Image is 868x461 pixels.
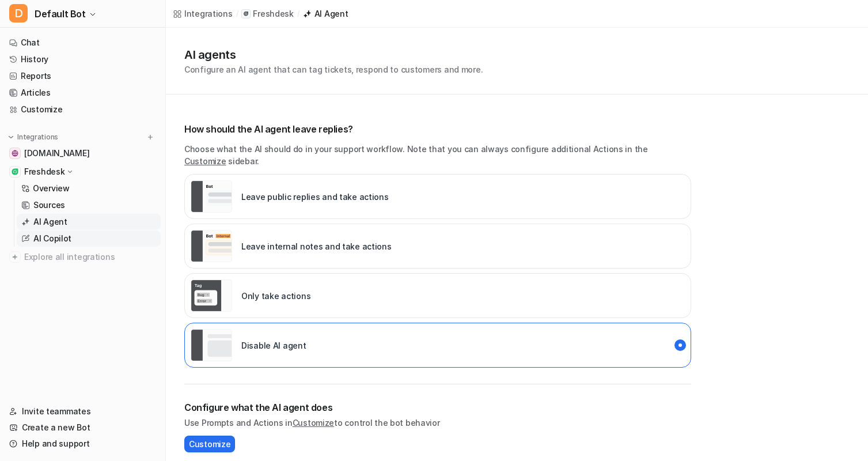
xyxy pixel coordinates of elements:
[24,248,156,266] span: Explore all integrations
[5,145,161,161] a: handbuch.disponic.de[DOMAIN_NAME]
[184,46,483,63] h1: AI agents
[12,150,18,157] img: handbuch.disponic.de
[5,249,161,265] a: Explore all integrations
[314,7,348,20] div: AI Agent
[241,290,310,302] p: Only take actions
[297,9,300,19] span: /
[5,436,161,452] a: Help and support
[184,417,691,429] p: Use Prompts and Actions in to control the bot behavior
[236,9,238,19] span: /
[191,230,232,262] img: Leave internal notes and take actions
[9,4,28,22] span: D
[5,403,161,420] a: Invite teammates
[184,156,226,166] a: Customize
[5,420,161,436] a: Create a new Bot
[33,199,65,211] p: Sources
[184,323,691,368] div: paused::disabled
[184,122,691,136] p: How should the AI agent leave replies?
[5,51,161,67] a: History
[24,166,65,177] p: Freshdesk
[189,438,230,450] span: Customize
[184,400,691,414] h2: Configure what the AI agent does
[241,339,306,352] p: Disable AI agent
[241,240,392,252] p: Leave internal notes and take actions
[24,148,89,159] span: [DOMAIN_NAME]
[191,329,232,361] img: Disable AI agent
[303,7,348,20] a: AI Agent
[33,183,70,194] p: Overview
[184,436,235,452] button: Customize
[241,191,389,203] p: Leave public replies and take actions
[7,133,15,141] img: expand menu
[5,101,161,118] a: Customize
[184,63,483,75] p: Configure an AI agent that can tag tickets, respond to customers and more.
[5,131,62,143] button: Integrations
[184,7,233,20] div: Integrations
[17,231,161,247] a: AI Copilot
[17,214,161,230] a: AI Agent
[5,68,161,84] a: Reports
[33,233,71,244] p: AI Copilot
[293,418,334,428] a: Customize
[33,216,67,228] p: AI Agent
[184,273,691,318] div: live::disabled
[5,35,161,51] a: Chat
[17,180,161,197] a: Overview
[17,197,161,213] a: Sources
[191,180,232,213] img: Leave public replies and take actions
[184,224,691,269] div: live::internal_reply
[241,8,293,20] a: Freshdesk
[17,133,58,142] p: Integrations
[35,6,86,22] span: Default Bot
[184,143,691,167] p: Choose what the AI should do in your support workflow. Note that you can always configure additio...
[253,8,293,20] p: Freshdesk
[12,168,18,175] img: Freshdesk
[5,85,161,101] a: Articles
[146,133,154,141] img: menu_add.svg
[9,251,21,263] img: explore all integrations
[184,174,691,219] div: live::external_reply
[191,279,232,312] img: Only take actions
[173,7,233,20] a: Integrations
